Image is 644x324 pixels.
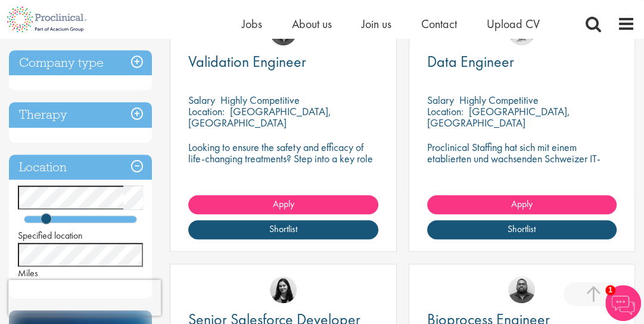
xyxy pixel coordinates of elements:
[188,54,378,69] a: Validation Engineer
[9,50,152,76] h3: Company type
[427,93,454,107] span: Salary
[9,155,152,180] h3: Location
[188,220,378,239] a: Shortlist
[362,16,391,32] a: Join us
[421,16,457,32] a: Contact
[188,51,306,72] span: Validation Engineer
[427,141,617,198] p: Proclinical Staffing hat sich mit einem etablierten und wachsenden Schweizer IT-Dienstleister zus...
[9,102,152,128] h3: Therapy
[508,276,535,303] img: Ashley Bennett
[8,280,161,316] iframe: reCAPTCHA
[605,285,615,295] span: 1
[427,51,514,72] span: Data Engineer
[427,104,463,118] span: Location:
[487,16,540,32] a: Upload CV
[242,16,262,32] a: Jobs
[427,220,617,239] a: Shortlist
[188,195,378,214] a: Apply
[18,229,83,242] span: Specified location
[292,16,332,32] a: About us
[427,195,617,214] a: Apply
[427,54,617,69] a: Data Engineer
[427,104,570,129] p: [GEOGRAPHIC_DATA], [GEOGRAPHIC_DATA]
[188,141,378,198] p: Looking to ensure the safety and efficacy of life-changing treatments? Step into a key role with ...
[188,104,225,118] span: Location:
[270,276,297,303] img: Indre Stankeviciute
[188,93,215,107] span: Salary
[220,93,300,107] p: Highly Competitive
[272,198,294,210] span: Apply
[18,267,38,279] span: Miles
[605,285,641,321] img: Chatbot
[511,198,533,210] span: Apply
[188,104,331,129] p: [GEOGRAPHIC_DATA], [GEOGRAPHIC_DATA]
[459,93,539,107] p: Highly Competitive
